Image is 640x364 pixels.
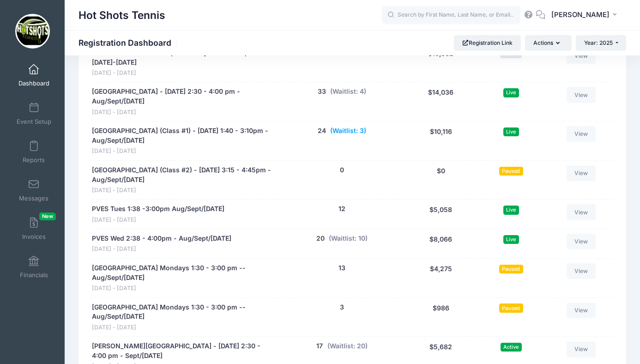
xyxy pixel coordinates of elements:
span: Messages [19,194,48,202]
span: Live [503,235,519,244]
span: [DATE] - [DATE] [92,108,275,117]
a: View [567,87,596,103]
a: Event Setup [12,97,56,130]
button: 13 [338,263,345,273]
div: $8,066 [405,234,477,254]
a: [PERSON_NAME][GEOGRAPHIC_DATA] - [DATE] 2:30 - 4:00 pm - Sept/[DATE] [92,341,275,361]
div: $4,275 [405,263,477,293]
img: Hot Shots Tennis [15,14,50,49]
a: View [567,303,596,318]
a: Reports [12,136,56,168]
button: (Waitlist: 3) [330,126,366,136]
a: Financials [12,251,56,283]
span: Active [501,343,522,352]
a: View [567,126,596,142]
div: $0 [405,165,477,195]
a: InvoicesNew [12,212,56,245]
span: Year: 2025 [584,39,613,46]
button: (Waitlist: 10) [329,234,368,243]
a: View [567,204,596,220]
button: Actions [525,35,571,51]
div: $10,862 [405,48,477,78]
span: [DATE] - [DATE] [92,245,231,254]
div: $5,058 [405,204,477,224]
button: [PERSON_NAME] [545,5,626,26]
input: Search by First Name, Last Name, or Email... [382,6,520,24]
span: [PERSON_NAME] [551,10,610,20]
a: View [567,341,596,357]
span: New [39,212,56,220]
span: Event Setup [17,118,51,126]
span: [DATE] - [DATE] [92,69,275,78]
a: Registration Link [454,35,521,51]
a: View [567,263,596,279]
a: View [567,48,596,64]
button: 24 [318,126,326,136]
span: Paused [499,303,523,312]
span: Live [503,88,519,97]
span: Financials [20,271,48,279]
a: Westchester Tennis Camp - Full Day 9:00 - 3:00pm [DATE]-[DATE] [92,48,275,67]
button: 0 [340,165,344,175]
span: [DATE] - [DATE] [92,216,224,224]
button: Year: 2025 [576,35,626,51]
div: $14,036 [405,87,477,116]
a: View [567,165,596,181]
a: [GEOGRAPHIC_DATA] - [DATE] 2:30 - 4:00 pm - Aug/Sept/[DATE] [92,87,275,106]
button: 12 [338,204,345,214]
a: View [567,234,596,249]
button: 20 [316,234,325,243]
a: [GEOGRAPHIC_DATA] (Class #2) - [DATE] 3:15 - 4:45pm - Aug/Sept/[DATE] [92,165,275,185]
span: [DATE] - [DATE] [92,147,275,156]
h1: Registration Dashboard [78,38,179,48]
a: PVES Tues 1:38 -3:00pm Aug/Sept/[DATE] [92,204,224,214]
span: Live [503,206,519,214]
a: PVES Wed 2:38 - 4:00pm - Aug/Sept/[DATE] [92,234,231,243]
span: Reports [23,156,45,164]
span: [DATE] - [DATE] [92,284,275,293]
button: (Waitlist: 4) [330,87,366,97]
a: Dashboard [12,59,56,91]
span: Dashboard [18,79,49,87]
div: $10,116 [405,126,477,156]
a: [GEOGRAPHIC_DATA] Mondays 1:30 - 3:00 pm -- Aug/Sept/[DATE] [92,263,275,283]
a: Messages [12,174,56,206]
span: [DATE] - [DATE] [92,323,275,332]
button: 17 [316,341,323,351]
button: 3 [340,303,344,312]
button: (Waitlist: 20) [327,341,368,351]
span: Paused [499,265,523,273]
span: Paused [499,167,523,176]
button: 33 [318,87,326,97]
span: Invoices [22,233,46,241]
span: Live [503,127,519,136]
span: [DATE] - [DATE] [92,186,275,195]
div: $986 [405,303,477,332]
h1: Hot Shots Tennis [78,5,165,26]
a: [GEOGRAPHIC_DATA] Mondays 1:30 - 3:00 pm --Aug/Sept/[DATE] [92,303,275,322]
a: [GEOGRAPHIC_DATA] (Class #1) - [DATE] 1:40 - 3:10pm - Aug/Sept/[DATE] [92,126,275,146]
